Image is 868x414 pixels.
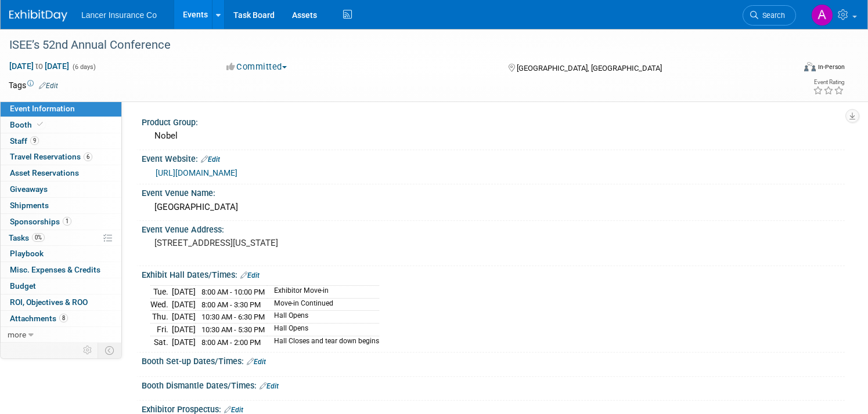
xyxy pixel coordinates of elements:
[10,265,100,274] span: Misc. Expenses & Credits
[10,217,71,226] span: Sponsorships
[30,136,39,145] span: 9
[142,184,845,199] div: Event Venue Name:
[224,406,243,414] a: Edit
[247,358,266,366] a: Edit
[172,324,196,336] td: [DATE]
[9,61,70,71] span: [DATE] [DATE]
[1,133,121,149] a: Staff9
[1,165,121,181] a: Asset Reservations
[59,314,68,322] span: 8
[10,136,39,146] span: Staff
[150,336,172,348] td: Sat.
[154,238,422,248] pre: [STREET_ADDRESS][US_STATE]
[98,343,122,358] td: Toggle Event Tabs
[63,217,71,226] span: 1
[10,201,49,210] span: Shipments
[1,149,121,165] a: Travel Reservations6
[720,60,845,78] div: Event Format
[10,184,48,194] span: Giveaways
[201,338,261,347] span: 8:00 AM - 2:00 PM
[9,10,67,21] img: ExhibitDay
[1,246,121,262] a: Playbook
[10,297,88,307] span: ROI, Objectives & ROO
[142,353,845,368] div: Booth Set-up Dates/Times:
[201,313,265,321] span: 10:30 AM - 6:30 PM
[150,198,836,216] div: [GEOGRAPHIC_DATA]
[1,214,121,230] a: Sponsorships1
[142,221,845,235] div: Event Venue Address:
[9,233,45,242] span: Tasks
[10,168,79,177] span: Asset Reservations
[39,82,58,90] a: Edit
[1,311,121,326] a: Attachments8
[240,271,260,279] a: Edit
[758,11,785,20] span: Search
[9,79,58,91] td: Tags
[1,117,121,133] a: Booth
[142,114,845,128] div: Product Group:
[10,249,44,258] span: Playbook
[804,62,816,71] img: Format-Inperson.png
[37,121,43,128] i: Booth reservation complete
[172,336,196,348] td: [DATE]
[222,61,291,73] button: Committed
[201,325,265,334] span: 10:30 AM - 5:30 PM
[142,377,845,392] div: Booth Dismantle Dates/Times:
[1,327,121,343] a: more
[156,168,237,177] a: [URL][DOMAIN_NAME]
[1,262,121,278] a: Misc. Expenses & Credits
[517,64,662,72] span: [GEOGRAPHIC_DATA], [GEOGRAPHIC_DATA]
[817,63,845,71] div: In-Person
[32,233,45,242] span: 0%
[81,10,157,20] span: Lancer Insurance Co
[260,382,279,390] a: Edit
[1,295,121,310] a: ROI, Objectives & ROO
[172,286,196,299] td: [DATE]
[71,63,96,71] span: (6 days)
[150,324,172,336] td: Fri.
[150,286,172,299] td: Tue.
[267,298,379,311] td: Move-in Continued
[84,152,92,161] span: 6
[142,150,845,165] div: Event Website:
[267,286,379,299] td: Exhibitor Move-in
[150,298,172,311] td: Wed.
[813,79,844,85] div: Event Rating
[201,155,220,164] a: Edit
[150,311,172,324] td: Thu.
[34,61,45,71] span: to
[1,181,121,197] a: Giveaways
[1,198,121,213] a: Shipments
[142,266,845,281] div: Exhibit Hall Dates/Times:
[201,300,261,309] span: 8:00 AM - 3:30 PM
[10,120,45,129] span: Booth
[10,152,92,161] span: Travel Reservations
[150,127,836,145] div: Nobel
[172,298,196,311] td: [DATE]
[10,281,36,290] span: Budget
[172,311,196,324] td: [DATE]
[743,5,796,26] a: Search
[811,4,833,26] img: Ann Barron
[10,104,75,113] span: Event Information
[1,101,121,117] a: Event Information
[78,343,98,358] td: Personalize Event Tab Strip
[201,288,265,296] span: 8:00 AM - 10:00 PM
[5,35,774,56] div: ISEE’s 52nd Annual Conference
[267,311,379,324] td: Hall Opens
[8,330,26,339] span: more
[267,324,379,336] td: Hall Opens
[267,336,379,348] td: Hall Closes and tear down begins
[1,230,121,246] a: Tasks0%
[10,314,68,323] span: Attachments
[1,278,121,294] a: Budget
